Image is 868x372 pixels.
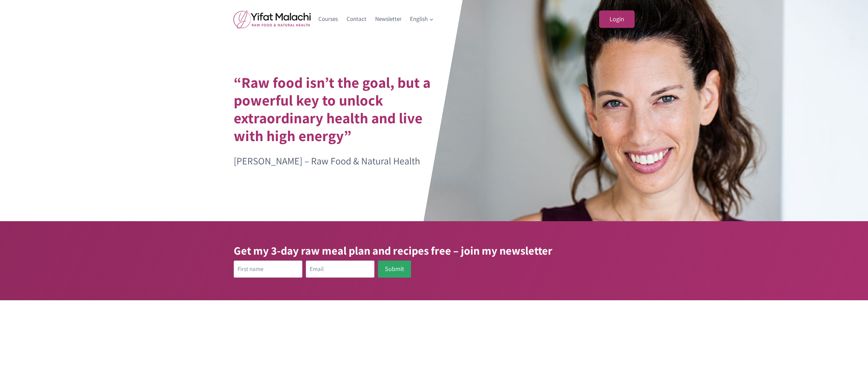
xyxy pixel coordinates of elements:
a: Contact [342,11,371,28]
h1: “Raw food isn’t the goal, but a powerful key to unlock extraordinary health and live with high en... [234,73,449,145]
a: Login [599,10,635,28]
h3: Get my 3-day raw meal plan and recipes free – join my newsletter [234,242,634,259]
button: Submit [378,261,411,278]
a: Courses [314,11,342,28]
img: yifat_logo41_en.png [233,10,311,29]
input: First name [234,261,302,278]
input: Email [306,261,374,278]
span: English [410,14,434,24]
a: Newsletter [371,11,406,28]
a: English [406,11,438,28]
p: [PERSON_NAME] – Raw Food & Natural Health [234,153,449,169]
nav: Primary [314,11,438,28]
